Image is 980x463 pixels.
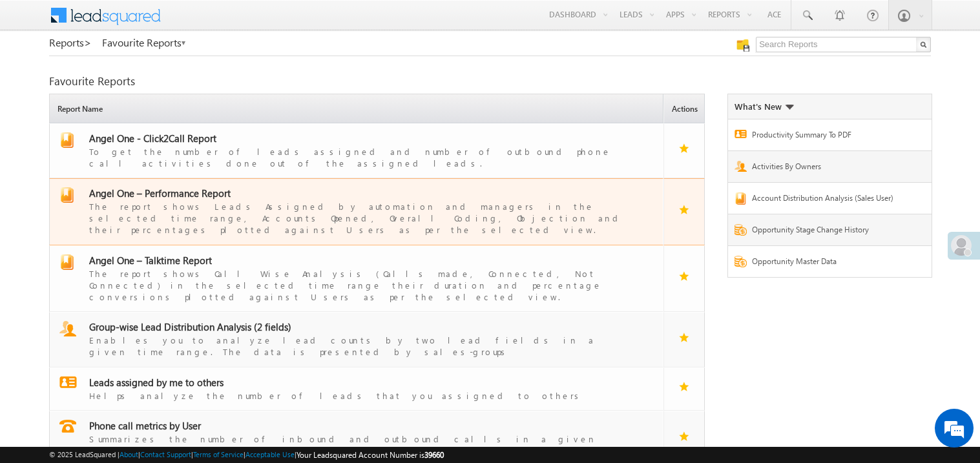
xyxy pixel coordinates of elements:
img: report [59,376,77,388]
img: Report [735,130,747,138]
span: Phone call metrics by User [89,419,201,432]
img: report [59,321,76,336]
div: Enables you to analyze lead counts by two lead fields in a given time range. The data is presente... [89,333,640,358]
a: report Leads assigned by me to othersHelps analyze the number of leads that you assigned to others [56,376,658,402]
img: Manage all your saved reports! [736,39,749,52]
a: Opportunity Stage Change History [752,224,903,239]
img: report [59,187,75,203]
span: Leads assigned by me to others [89,376,224,389]
a: Reports> [49,37,92,48]
span: Angel One – Performance Report [89,187,231,200]
div: What's New [735,101,794,112]
img: Report [735,256,747,267]
a: Productivity Summary To PDF [752,129,903,144]
img: report [59,254,75,270]
a: Acceptable Use [245,450,295,458]
a: report Phone call metrics by UserSummarizes the number of inbound and outbound calls in a given t... [56,420,658,457]
a: Contact Support [140,450,191,458]
span: Angel One – Talktime Report [89,254,212,267]
a: Favourite Reports [102,37,187,48]
div: Favourite Reports [49,76,931,87]
div: The report shows Leads Assigned by automation and managers in the selected time range, Accounts O... [89,200,640,236]
span: Group-wise Lead Distribution Analysis (2 fields) [89,320,291,333]
a: report Angel One - Click2Call ReportTo get the number of leads assigned and number of outbound ph... [56,132,658,169]
img: Report [735,192,747,205]
a: report Angel One – Performance ReportThe report shows Leads Assigned by automation and managers i... [56,187,658,236]
div: Helps analyze the number of leads that you assigned to others [89,389,640,402]
img: Report [735,161,747,172]
a: report Group-wise Lead Distribution Analysis (2 fields)Enables you to analyze lead counts by two ... [56,321,658,358]
img: Report [735,224,747,236]
span: Actions [667,96,704,123]
img: What's new [785,105,794,110]
div: To get the number of leads assigned and number of outbound phone call activities done out of the ... [89,145,640,169]
span: Your Leadsquared Account Number is [297,450,444,460]
span: Angel One - Click2Call Report [89,132,216,145]
img: report [59,132,75,148]
a: Opportunity Master Data [752,256,903,271]
img: report [59,420,76,433]
span: Report Name [53,96,663,123]
a: report Angel One – Talktime ReportThe report shows Call Wise Analysis (Calls made, Connected, Not... [56,254,658,303]
a: About [120,450,138,458]
a: Activities By Owners [752,161,903,176]
span: © 2025 LeadSquared | | | | | [49,449,444,461]
a: Terms of Service [193,450,244,458]
span: 39660 [424,450,444,460]
div: Summarizes the number of inbound and outbound calls in a given timeperiod by users [89,432,640,457]
input: Search Reports [756,37,931,52]
span: > [84,35,92,50]
div: The report shows Call Wise Analysis (Calls made, Connected, Not Connected) in the selected time r... [89,267,640,303]
a: Account Distribution Analysis (Sales User) [752,192,903,207]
